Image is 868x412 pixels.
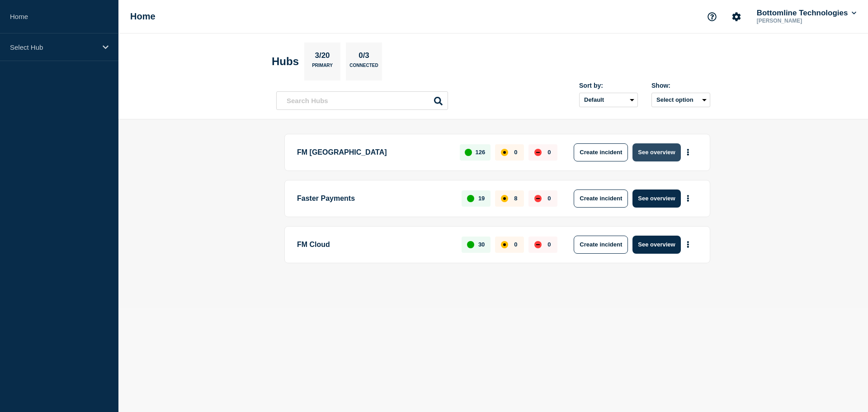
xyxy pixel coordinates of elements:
[355,51,373,63] p: 0/3
[547,195,551,202] p: 0
[297,143,449,161] p: FM [GEOGRAPHIC_DATA]
[501,241,508,248] div: affected
[755,9,858,18] button: Bottomline Technologies
[501,149,508,156] div: affected
[311,51,333,63] p: 3/20
[579,82,638,89] div: Sort by:
[682,144,694,161] button: More actions
[755,18,849,24] p: [PERSON_NAME]
[547,149,551,156] p: 0
[651,93,710,107] button: Select option
[312,63,333,72] p: Primary
[130,11,156,22] h1: Home
[501,195,508,202] div: affected
[579,93,638,107] select: Sort by
[632,189,680,208] button: See overview
[632,236,680,254] button: See overview
[465,149,472,156] div: up
[574,189,628,208] button: Create incident
[682,190,694,207] button: More actions
[478,195,485,202] p: 19
[272,55,299,68] h2: Hubs
[10,43,97,51] p: Select Hub
[632,143,680,161] button: See overview
[574,236,628,254] button: Create incident
[651,82,710,89] div: Show:
[703,7,722,26] button: Support
[297,236,451,254] p: FM Cloud
[467,195,474,202] div: up
[514,149,517,156] p: 0
[467,241,474,248] div: up
[349,63,378,72] p: Connected
[727,7,746,26] button: Account settings
[514,241,517,248] p: 0
[297,189,451,208] p: Faster Payments
[276,91,448,110] input: Search Hubs
[547,241,551,248] p: 0
[476,149,486,156] p: 126
[478,241,485,248] p: 30
[682,236,694,253] button: More actions
[534,149,542,156] div: down
[534,241,542,248] div: down
[574,143,628,161] button: Create incident
[534,195,542,202] div: down
[514,195,517,202] p: 8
